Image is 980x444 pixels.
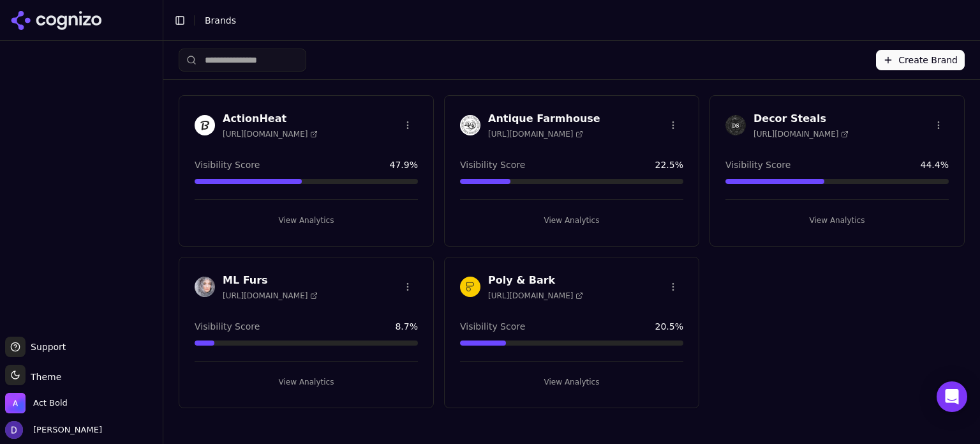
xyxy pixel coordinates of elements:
[223,291,318,301] span: [URL][DOMAIN_NAME]
[937,381,967,412] div: Open Intercom Messenger
[5,421,102,439] button: Open user button
[195,210,418,231] button: View Analytics
[195,372,418,392] button: View Analytics
[921,158,949,171] span: 44.4 %
[460,158,525,171] span: Visibility Score
[655,158,683,171] span: 22.5 %
[195,158,260,171] span: Visibility Score
[195,277,215,297] img: ML Furs
[223,273,318,288] h3: ML Furs
[26,341,66,353] span: Support
[876,50,965,70] button: Create Brand
[754,129,849,139] span: [URL][DOMAIN_NAME]
[460,320,525,333] span: Visibility Score
[488,291,583,301] span: [URL][DOMAIN_NAME]
[754,111,849,126] h3: Decor Steals
[460,210,683,231] button: View Analytics
[655,320,683,333] span: 20.5 %
[5,393,26,413] img: Act Bold
[195,115,215,135] img: ActionHeat
[725,158,791,171] span: Visibility Score
[5,421,23,439] img: David White
[390,158,418,171] span: 47.9 %
[460,372,683,392] button: View Analytics
[223,111,318,126] h3: ActionHeat
[488,111,600,126] h3: Antique Farmhouse
[460,115,480,135] img: Antique Farmhouse
[460,277,480,297] img: Poly & Bark
[26,372,61,382] span: Theme
[205,15,236,26] span: Brands
[223,129,318,139] span: [URL][DOMAIN_NAME]
[488,129,583,139] span: [URL][DOMAIN_NAME]
[488,273,583,288] h3: Poly & Bark
[395,320,418,333] span: 8.7 %
[205,14,944,27] nav: breadcrumb
[725,115,746,135] img: Decor Steals
[33,397,68,409] span: Act Bold
[5,393,68,413] button: Open organization switcher
[195,320,260,333] span: Visibility Score
[725,210,949,231] button: View Analytics
[28,424,102,436] span: [PERSON_NAME]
